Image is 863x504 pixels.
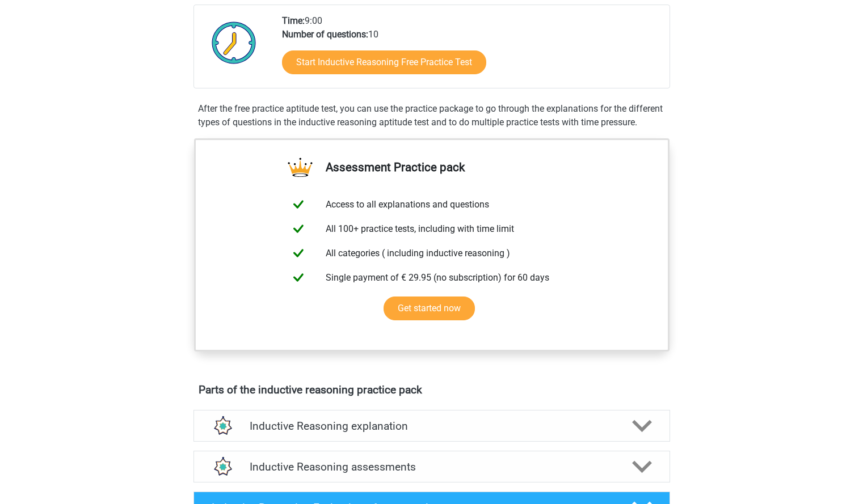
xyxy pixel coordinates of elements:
[282,29,368,40] b: Number of questions:
[208,412,237,441] img: inductive reasoning explanations
[199,383,665,396] h4: Parts of the inductive reasoning practice pack
[193,102,670,129] div: After the free practice aptitude test, you can use the practice package to go through the explana...
[250,460,614,473] h4: Inductive Reasoning assessments
[208,452,237,481] img: inductive reasoning assessments
[250,420,614,433] h4: Inductive Reasoning explanation
[282,15,305,26] b: Time:
[189,451,675,482] a: assessments Inductive Reasoning assessments
[384,297,475,320] a: Get started now
[282,50,486,74] a: Start Inductive Reasoning Free Practice Test
[273,14,669,88] div: 9:00 10
[189,410,675,442] a: explanations Inductive Reasoning explanation
[205,14,263,71] img: Clock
